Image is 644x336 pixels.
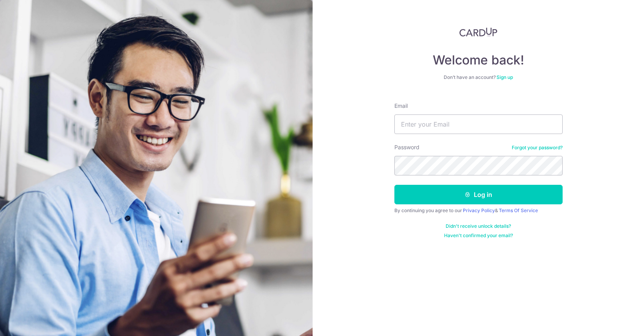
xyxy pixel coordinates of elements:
div: Don’t have an account? [394,74,563,80]
a: Haven't confirmed your email? [444,232,513,239]
a: Forgot your password? [512,145,563,151]
label: Email [394,102,408,110]
button: Log in [394,185,563,204]
h4: Welcome back! [394,52,563,68]
img: CardUp Logo [459,27,498,37]
div: By continuing you agree to our & [394,207,563,214]
input: Enter your Email [394,114,563,134]
a: Sign up [496,74,513,80]
a: Privacy Policy [463,207,495,213]
a: Didn't receive unlock details? [446,223,511,229]
a: Terms Of Service [499,207,538,213]
label: Password [394,143,419,151]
